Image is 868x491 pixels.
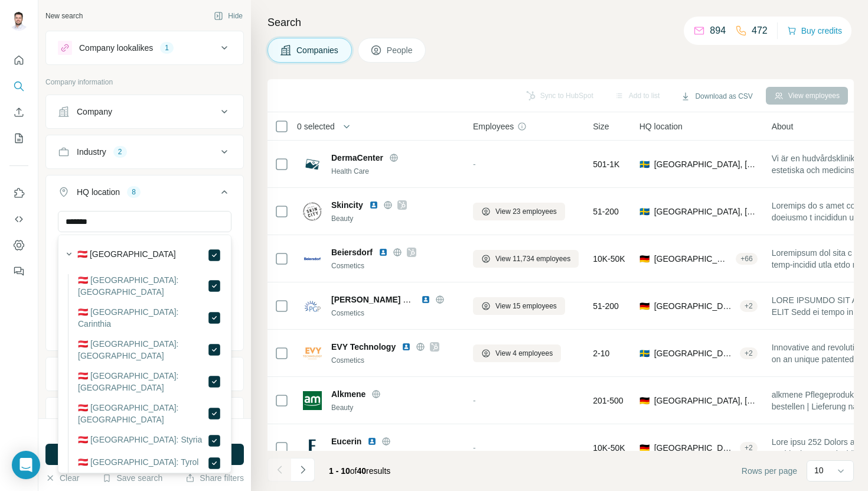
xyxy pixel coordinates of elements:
button: Annual revenue ($)5 [46,360,243,388]
img: Logo of Alkmene [303,391,322,410]
div: 1 [160,43,174,53]
button: Enrich CSV [9,102,28,123]
img: Logo of Beiersdorf [303,249,322,268]
div: Cosmetics [331,261,459,271]
span: 🇩🇪 [639,253,650,265]
label: 🇦🇹 [GEOGRAPHIC_DATA]: [GEOGRAPHIC_DATA] [78,338,207,362]
span: View 11,734 employees [495,253,570,264]
img: LinkedIn logo [402,342,411,352]
button: Employees (size) [46,400,243,428]
span: [GEOGRAPHIC_DATA], [GEOGRAPHIC_DATA] [654,395,758,407]
button: Quick start [9,50,28,71]
button: Navigate to next page [291,458,315,482]
p: 10 [814,464,824,476]
span: Rows per page [742,465,797,477]
span: [GEOGRAPHIC_DATA], [GEOGRAPHIC_DATA] [654,158,758,170]
label: 🇦🇹 [GEOGRAPHIC_DATA]: [GEOGRAPHIC_DATA] [78,370,207,394]
span: View 15 employees [495,301,557,311]
span: View 4 employees [495,348,553,359]
div: Cosmetics [331,308,459,318]
img: Logo of Peter Greven Physioderm - INACTIVE [303,297,322,316]
div: + 2 [740,301,758,311]
img: LinkedIn logo [369,200,378,210]
button: My lists [9,128,28,149]
div: Cosmetics [331,355,459,366]
span: Skincity [331,199,363,211]
span: 🇸🇪 [639,347,650,359]
p: 894 [710,24,726,38]
button: Save search [102,472,162,484]
span: 🇩🇪 [639,300,650,312]
label: 🇦🇹 [GEOGRAPHIC_DATA]: [GEOGRAPHIC_DATA] [78,402,207,425]
span: results [329,466,390,476]
span: Eucerin [331,435,361,447]
span: 🇩🇪 [639,442,650,454]
label: 🇦🇹 [GEOGRAPHIC_DATA]: Styria [78,434,202,448]
img: LinkedIn logo [378,248,388,257]
label: 🇦🇹 [GEOGRAPHIC_DATA]: Tyrol [78,456,198,470]
div: + 2 [740,443,758,453]
div: Company lookalikes [79,42,153,54]
img: Logo of EVY Technology [303,344,322,363]
span: Companies [296,44,340,56]
div: 8 [127,187,141,197]
div: Industry [77,146,106,158]
span: View 23 employees [495,206,557,217]
label: 🇦🇹 [GEOGRAPHIC_DATA]: [GEOGRAPHIC_DATA] [78,274,207,298]
div: Beauty [331,450,459,460]
button: Search [9,76,28,97]
span: Size [593,121,609,132]
span: 2-10 [593,347,609,359]
span: EVY Technology [331,341,396,353]
span: Employees [473,121,514,132]
span: People [387,44,414,56]
div: New search [45,11,83,21]
span: 🇩🇪 [639,395,650,407]
span: - [473,160,476,169]
span: 201-500 [593,395,623,407]
button: Company lookalikes1 [46,34,243,62]
span: About [772,121,794,132]
button: Download as CSV [673,87,761,105]
span: 10K-50K [593,442,625,454]
img: Avatar [9,12,28,31]
span: [GEOGRAPHIC_DATA], [GEOGRAPHIC_DATA] [654,442,735,454]
span: of [350,466,357,476]
span: [GEOGRAPHIC_DATA], [GEOGRAPHIC_DATA] [654,300,735,312]
button: View 11,734 employees [473,250,579,268]
div: Beauty [331,213,459,224]
img: Logo of Eucerin [303,438,322,457]
button: Industry2 [46,138,243,166]
span: Alkmene [331,388,366,400]
span: 🇸🇪 [639,158,650,170]
button: HQ location8 [46,178,243,211]
button: Hide [205,7,251,25]
span: 51-200 [593,206,619,217]
span: HQ location [639,121,683,132]
span: - [473,443,476,453]
span: [GEOGRAPHIC_DATA], [GEOGRAPHIC_DATA] [654,206,758,217]
div: Health Care [331,166,459,177]
span: 10K-50K [593,253,625,265]
span: 51-200 [593,300,619,312]
button: Use Surfe API [9,209,28,230]
button: Buy credits [787,22,842,39]
span: 40 [357,466,367,476]
div: Company [77,106,112,118]
h4: Search [267,14,854,31]
span: [GEOGRAPHIC_DATA], [GEOGRAPHIC_DATA] [654,347,735,359]
button: View 15 employees [473,297,565,315]
div: + 2 [740,348,758,359]
div: HQ location [77,186,120,198]
button: Clear [45,472,79,484]
img: Logo of DermaCenter [303,155,322,174]
button: View 23 employees [473,203,565,220]
button: Company [46,97,243,126]
img: LinkedIn logo [421,295,430,304]
button: Share filters [185,472,244,484]
button: Dashboard [9,235,28,256]
div: Open Intercom Messenger [12,451,40,479]
button: Use Surfe on LinkedIn [9,183,28,204]
button: View 4 employees [473,344,561,362]
label: 🇦🇹 [GEOGRAPHIC_DATA]: Carinthia [78,306,207,330]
